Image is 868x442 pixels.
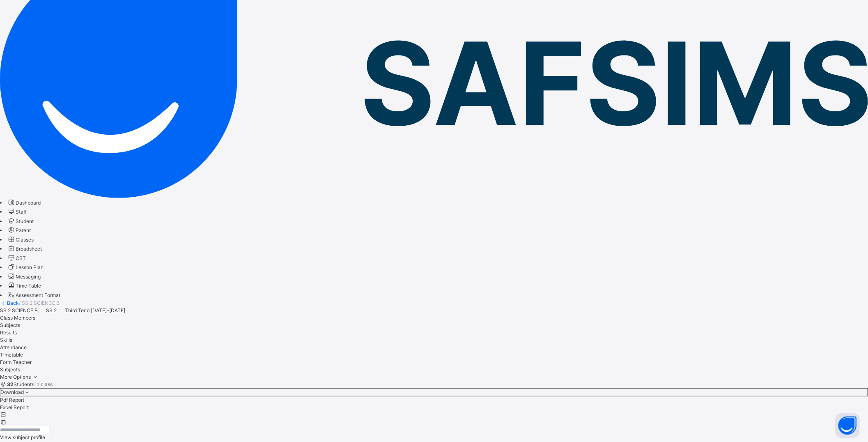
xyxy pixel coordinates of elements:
button: Open asap [835,413,860,438]
a: Time Table [7,283,41,289]
span: Parent [16,227,31,233]
a: Lesson Plan [7,264,44,270]
span: Dashboard [16,200,41,206]
a: Staff [7,209,27,215]
span: Download [0,389,24,395]
a: Messaging [7,274,41,280]
span: Staff [16,209,27,215]
span: Messaging [16,274,41,280]
a: Parent [7,227,31,233]
span: Classes [16,237,34,243]
a: Classes [7,237,34,243]
a: CBT [7,255,26,261]
b: 32 [7,381,14,387]
a: Broadsheet [7,246,42,252]
span: Students in class [7,381,53,387]
span: / SS 2 SCIENCE B [19,300,60,306]
span: Broadsheet [16,246,42,252]
a: Student [7,218,34,224]
span: Student [16,218,34,224]
a: Back [7,300,19,306]
span: CBT [16,255,26,261]
span: Assessment Format [16,292,60,298]
span: Lesson Plan [16,264,44,270]
a: Assessment Format [7,292,60,298]
span: Time Table [16,283,41,289]
span: SS 2 [46,307,57,313]
span: Third Term [DATE]-[DATE] [65,307,125,313]
a: Dashboard [7,200,41,206]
